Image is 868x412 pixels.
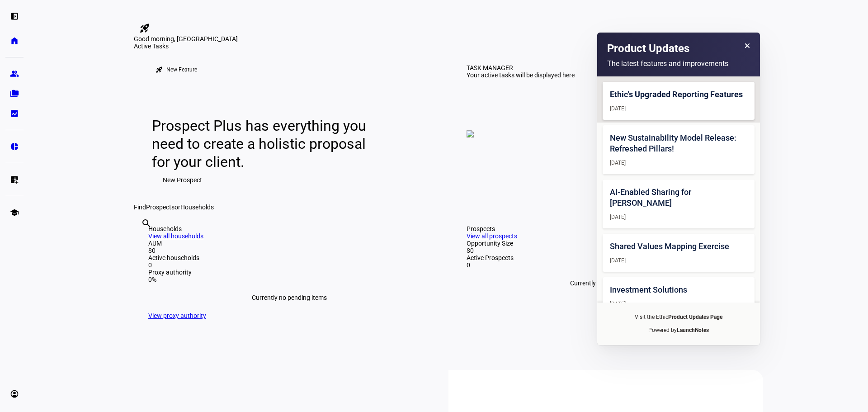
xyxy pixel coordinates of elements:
div: [DATE] [610,213,747,221]
eth-mat-symbol: folder_copy [10,89,19,98]
div: Currently no pending items [148,283,430,312]
div: TASK MANAGER [467,64,513,71]
a: group [5,65,24,83]
eth-mat-symbol: list_alt_add [10,175,19,184]
div: $0 [148,247,430,254]
h2: Ethic's Upgraded Reporting Features [610,89,747,100]
div: [DATE] [610,159,747,167]
div: Your active tasks will be displayed here [467,71,575,79]
div: Active Tasks [134,43,763,50]
img: empty-tasks.png [467,130,474,137]
eth-mat-symbol: bid_landscape [10,109,19,118]
a: home [5,32,24,50]
mat-icon: search [141,218,152,229]
a: folder_copy [5,85,24,103]
h2: Shared Values Mapping Exercise [610,241,747,252]
div: [DATE] [610,300,747,308]
div: 0% [148,276,430,283]
eth-mat-symbol: school [10,208,19,217]
a: View proxy authority [148,312,206,319]
eth-mat-symbol: group [10,69,19,78]
div: [DATE] [610,256,747,265]
eth-mat-symbol: left_panel_open [10,12,19,21]
p: The latest features and improvements [607,59,750,68]
div: [DATE] [610,104,747,113]
button: New Prospect [152,171,213,189]
p: Visit the Ethic [603,313,755,321]
div: Households [148,225,430,232]
eth-mat-symbol: pie_chart [10,142,19,151]
div: Prospects [467,225,749,232]
a: View all households [148,232,203,240]
a: Product Updates Page [668,314,722,320]
div: Prospect Plus has everything you need to create a holistic proposal for your client. [152,117,375,171]
div: Active Prospects [467,254,749,261]
h1: Product Updates [607,41,689,57]
a: LaunchNotes [677,327,709,333]
mat-icon: rocket_launch [156,66,163,73]
span: Households [180,204,214,211]
div: Opportunity Size [467,240,749,247]
mat-icon: rocket_launch [139,23,150,33]
span: New Prospect [163,171,202,189]
div: Currently no pending items [467,269,749,298]
eth-mat-symbol: home [10,36,19,45]
a: View all prospects [467,232,517,240]
input: Enter name of prospect or household [141,230,143,241]
h2: New Sustainability Model Release: Refreshed Pillars! [610,133,747,154]
span: Prospects [146,204,175,211]
h2: Investment Solutions [610,284,747,295]
p: Powered by [603,327,755,334]
div: 0 [148,261,430,269]
div: New Feature [166,66,197,73]
h2: AI-Enabled Sharing for [PERSON_NAME] [610,187,747,208]
div: AUM [148,240,430,247]
div: Proxy authority [148,269,430,276]
a: pie_chart [5,137,24,156]
a: bid_landscape [5,104,24,123]
div: Find or [134,204,763,211]
eth-mat-symbol: account_circle [10,389,19,398]
div: $0 [467,247,749,254]
div: Good morning, [GEOGRAPHIC_DATA] [134,35,763,43]
div: Active households [148,254,430,261]
div: 0 [467,261,749,269]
